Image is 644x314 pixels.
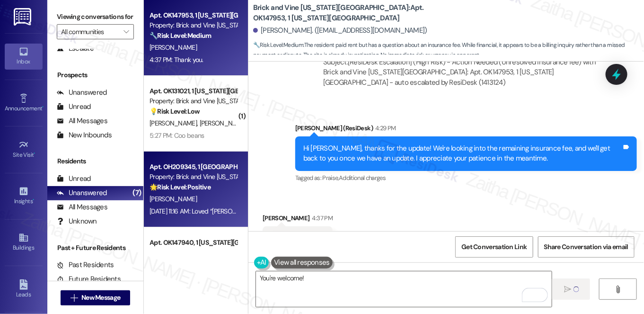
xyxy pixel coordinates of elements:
[565,286,572,293] i: 
[150,107,200,116] strong: 💡 Risk Level: Low
[150,86,237,96] div: Apt. OK131021, 1 [US_STATE][GEOGRAPHIC_DATA]
[256,271,552,307] textarea: To enrich screen reader interactions, please activate Accessibility in Grammarly extension settings
[150,119,200,127] span: [PERSON_NAME]
[5,137,43,162] a: Site Visit •
[150,131,204,140] div: 5:27 PM: Coo beans
[150,43,197,52] span: [PERSON_NAME]
[253,40,644,61] span: : The resident paid rent but has a question about an insurance fee. While financial, it appears t...
[544,242,628,252] span: Share Conversation via email
[150,31,211,40] strong: 🔧 Risk Level: Medium
[263,213,333,226] div: [PERSON_NAME]
[124,28,129,36] i: 
[57,9,134,24] label: Viewing conversations for
[47,156,143,166] div: Residents
[150,96,237,106] div: Property: Brick and Vine [US_STATE][GEOGRAPHIC_DATA]
[150,10,237,20] div: Apt. OK147953, 1 [US_STATE][GEOGRAPHIC_DATA]
[200,119,247,127] span: [PERSON_NAME]
[57,216,97,226] div: Unknown
[5,44,43,69] a: Inbox
[323,57,596,88] div: Subject: [ResiDesk Escalation] (High Risk) - Action Needed (Unresolved insurance fee) with Brick ...
[150,238,237,248] div: Apt. OK147940, 1 [US_STATE][GEOGRAPHIC_DATA]
[253,41,303,49] strong: 🔧 Risk Level: Medium
[34,150,35,157] span: •
[538,236,635,258] button: Share Conversation via email
[150,20,237,30] div: Property: Brick and Vine [US_STATE][GEOGRAPHIC_DATA]
[57,102,91,112] div: Unread
[47,243,143,253] div: Past + Future Residents
[57,116,107,126] div: All Messages
[461,242,527,252] span: Get Conversation Link
[253,26,427,36] div: [PERSON_NAME]. ([EMAIL_ADDRESS][DOMAIN_NAME])
[130,186,143,200] div: (7)
[81,293,120,303] span: New Message
[5,230,43,255] a: Buildings
[42,104,44,110] span: •
[339,174,386,182] span: Additional charges
[57,130,112,140] div: New Inbounds
[295,123,637,136] div: [PERSON_NAME] (ResiDesk)
[455,236,533,258] button: Get Conversation Link
[323,174,339,182] span: Praise ,
[57,202,107,212] div: All Messages
[5,277,43,302] a: Leads
[310,213,333,223] div: 4:37 PM
[295,171,637,185] div: Tagged as:
[150,162,237,172] div: Apt. OH209345, 1 [GEOGRAPHIC_DATA]
[57,274,121,284] div: Future Residents
[615,286,622,293] i: 
[373,123,396,133] div: 4:29 PM
[5,183,43,209] a: Insights •
[303,144,622,164] div: Hi [PERSON_NAME], thanks for the update! We're looking into the remaining insurance fee, and we'l...
[253,3,442,23] b: Brick and Vine [US_STATE][GEOGRAPHIC_DATA]: Apt. OK147953, 1 [US_STATE][GEOGRAPHIC_DATA]
[150,183,211,191] strong: 🌟 Risk Level: Positive
[150,55,203,64] div: 4:37 PM: Thank you.
[57,88,107,98] div: Unanswered
[150,195,197,203] span: [PERSON_NAME]
[57,188,107,198] div: Unanswered
[150,172,237,182] div: Property: Brick and Vine [US_STATE]
[57,44,94,54] div: Escalate
[61,24,119,39] input: All communities
[47,70,143,80] div: Prospects
[57,260,114,270] div: Past Residents
[33,197,34,203] span: •
[14,8,33,26] img: ResiDesk Logo
[71,294,78,302] i: 
[61,290,131,305] button: New Message
[57,174,91,184] div: Unread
